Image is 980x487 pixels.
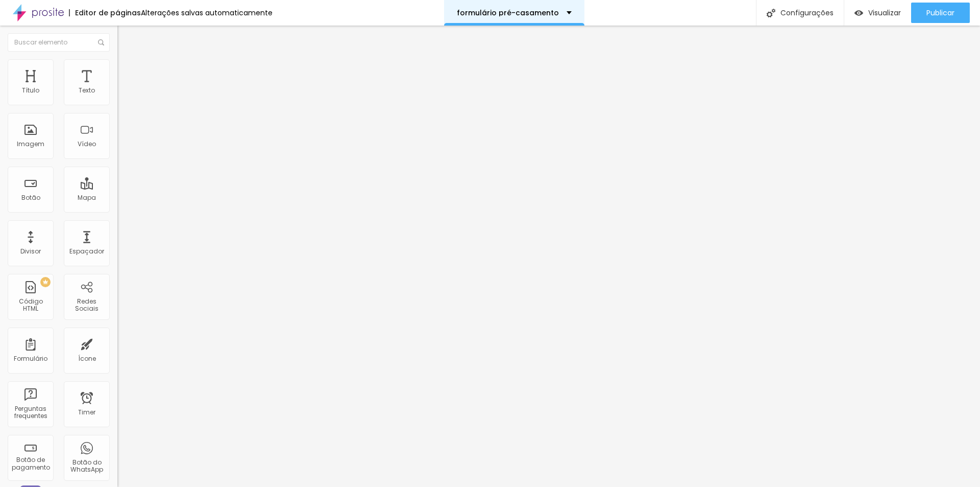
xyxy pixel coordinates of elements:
[17,141,44,148] div: Imagem
[66,459,107,474] div: Botão do WhatsApp
[78,194,96,201] div: Mapa
[69,248,104,255] div: Espaçador
[10,298,51,313] div: Código HTML
[767,9,775,17] img: Icone
[78,141,96,148] div: Vídeo
[868,9,901,17] span: Visualizar
[14,355,47,362] div: Formulário
[8,33,110,52] input: Buscar elemento
[854,9,863,17] img: view-1.svg
[66,298,107,313] div: Redes Sociais
[844,3,911,23] button: Visualizar
[926,9,954,17] span: Publicar
[141,9,273,16] div: Alterações salvas automaticamente
[78,409,95,416] div: Timer
[78,355,96,362] div: Ícone
[117,26,980,487] iframe: Editor
[21,194,40,201] div: Botão
[20,248,41,255] div: Divisor
[10,405,51,420] div: Perguntas frequentes
[10,456,51,471] div: Botão de pagamento
[911,3,970,23] button: Publicar
[98,39,104,45] img: Icone
[69,9,141,16] div: Editor de páginas
[457,9,559,16] p: formulário pré-casamento
[22,87,39,94] div: Título
[79,87,95,94] div: Texto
